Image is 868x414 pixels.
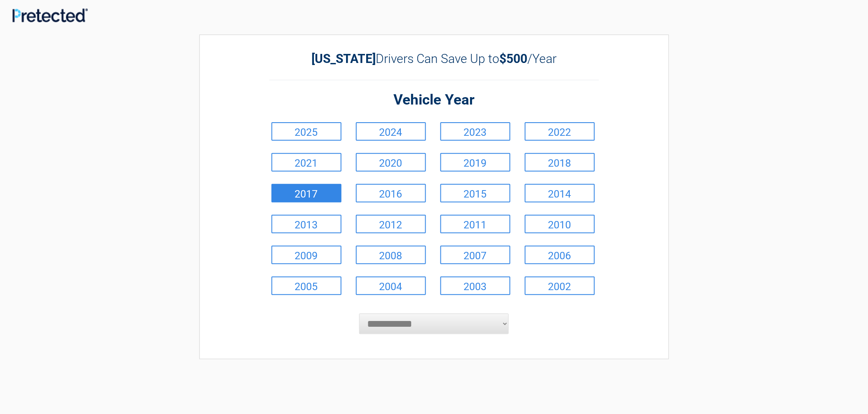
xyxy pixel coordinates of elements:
[525,215,595,233] a: 2010
[271,184,342,202] a: 2017
[440,153,510,172] a: 2019
[440,184,510,202] a: 2015
[271,246,342,264] a: 2009
[12,8,88,22] img: Main Logo
[356,153,426,172] a: 2020
[271,277,342,295] a: 2005
[440,246,510,264] a: 2007
[356,184,426,202] a: 2016
[356,277,426,295] a: 2004
[356,215,426,233] a: 2012
[525,277,595,295] a: 2002
[440,122,510,141] a: 2023
[269,91,599,110] h2: Vehicle Year
[271,153,342,172] a: 2021
[271,215,342,233] a: 2013
[311,51,376,66] b: [US_STATE]
[440,277,510,295] a: 2003
[269,51,599,66] h2: Drivers Can Save Up to /Year
[499,51,527,66] b: $500
[440,215,510,233] a: 2011
[525,184,595,202] a: 2014
[525,246,595,264] a: 2006
[271,122,342,141] a: 2025
[356,122,426,141] a: 2024
[525,153,595,172] a: 2018
[356,246,426,264] a: 2008
[525,122,595,141] a: 2022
